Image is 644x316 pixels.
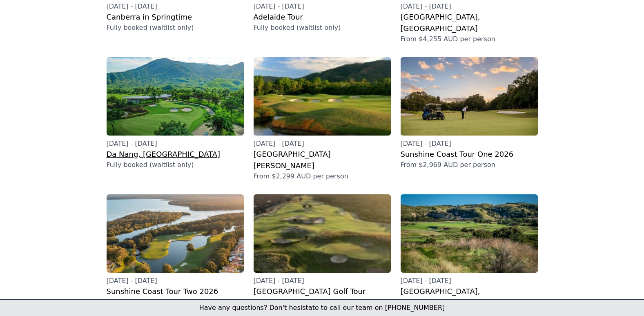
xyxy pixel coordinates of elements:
p: [DATE] - [DATE] [254,2,391,11]
p: [DATE] - [DATE] [107,139,244,149]
p: From $2,499 AUD per person [254,297,391,307]
p: [DATE] - [DATE] [401,139,538,149]
p: Fully booked (waitlist only) [254,23,391,33]
a: [DATE] - [DATE][GEOGRAPHIC_DATA] Golf TourFrom $2,499 AUD per person [254,194,391,307]
p: [DATE] - [DATE] [107,2,244,11]
p: [DATE] - [DATE] [254,139,391,149]
a: [DATE] - [DATE]Sunshine Coast Tour Two 2026From $3,032 AUD per person [107,194,244,307]
p: Fully booked (waitlist only) [107,160,244,170]
a: [DATE] - [DATE]Da Nang, [GEOGRAPHIC_DATA]Fully booked (waitlist only) [107,57,244,170]
p: [DATE] - [DATE] [254,276,391,286]
p: Fully booked (waitlist only) [107,23,244,33]
p: [DATE] - [DATE] [107,276,244,286]
p: [DATE] - [DATE] [401,2,538,11]
h2: Da Nang, [GEOGRAPHIC_DATA] [107,149,244,160]
h2: Sunshine Coast Tour Two 2026 [107,286,244,297]
h2: Sunshine Coast Tour One 2026 [401,149,538,160]
h2: [GEOGRAPHIC_DATA] Golf Tour [254,286,391,297]
h2: [GEOGRAPHIC_DATA][PERSON_NAME] [254,149,391,171]
p: From $4,255 AUD per person [401,34,538,44]
a: [DATE] - [DATE]Sunshine Coast Tour One 2026From $2,969 AUD per person [401,57,538,170]
a: [DATE] - [DATE][GEOGRAPHIC_DATA][PERSON_NAME]From $2,299 AUD per person [254,57,391,181]
p: From $2,299 AUD per person [254,171,391,181]
p: From $2,969 AUD per person [401,160,538,170]
p: [DATE] - [DATE] [401,276,538,286]
h2: Canberra in Springtime [107,11,244,23]
p: From $3,032 AUD per person [107,297,244,307]
h2: [GEOGRAPHIC_DATA], [GEOGRAPHIC_DATA] [401,286,538,309]
h2: Adelaide Tour [254,11,391,23]
h2: [GEOGRAPHIC_DATA], [GEOGRAPHIC_DATA] [401,11,538,34]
